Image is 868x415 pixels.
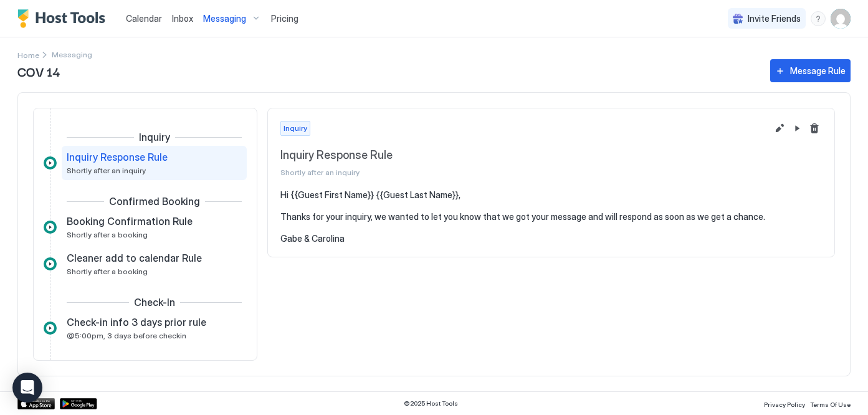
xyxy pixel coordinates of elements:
span: Inquiry [284,123,307,134]
button: Delete message rule [807,121,822,136]
div: Breadcrumb [17,48,39,61]
span: Breadcrumb [52,50,92,59]
span: Inquiry Response Rule [67,151,168,163]
a: Privacy Policy [764,397,805,410]
a: Terms Of Use [810,397,851,410]
span: Check-In [134,296,175,308]
span: Shortly after an inquiry [280,168,767,177]
span: Inquiry [139,131,170,143]
a: Host Tools Logo [17,9,111,28]
span: Shortly after a booking [67,267,148,276]
div: menu [811,11,826,26]
button: Message Rule [770,59,851,82]
a: App Store [17,398,55,409]
span: Privacy Policy [764,401,805,408]
button: Edit message rule [772,121,787,136]
span: Calendar [126,13,162,24]
div: Open Intercom Messenger [12,373,42,403]
span: Messaging [203,13,246,24]
span: Confirmed Booking [109,195,200,207]
span: Invite Friends [748,13,801,24]
span: @5:00pm, 3 days before checkin [67,331,186,340]
span: Cleaner add to calendar Rule [67,252,202,264]
a: Home [17,48,39,61]
span: Inquiry Response Rule [280,148,767,163]
pre: Hi {{Guest First Name}} {{Guest Last Name}}, Thanks for your inquiry, we wanted to let you know t... [280,189,822,244]
span: Booking Confirmation Rule [67,215,193,227]
button: Pause Message Rule [789,121,804,136]
span: COV 14 [17,62,758,80]
a: Inbox [172,12,193,25]
span: Shortly after a booking [67,230,148,239]
span: Shortly after an inquiry [67,166,146,175]
a: Google Play Store [60,398,97,409]
span: Pricing [271,13,298,24]
span: Home [17,50,39,60]
span: Inbox [172,13,193,24]
span: Check-in info 3 days prior rule [67,316,206,328]
span: Terms Of Use [810,401,851,408]
a: Calendar [126,12,162,25]
span: © 2025 Host Tools [404,399,458,408]
div: Message Rule [790,64,846,77]
div: User profile [831,9,851,29]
